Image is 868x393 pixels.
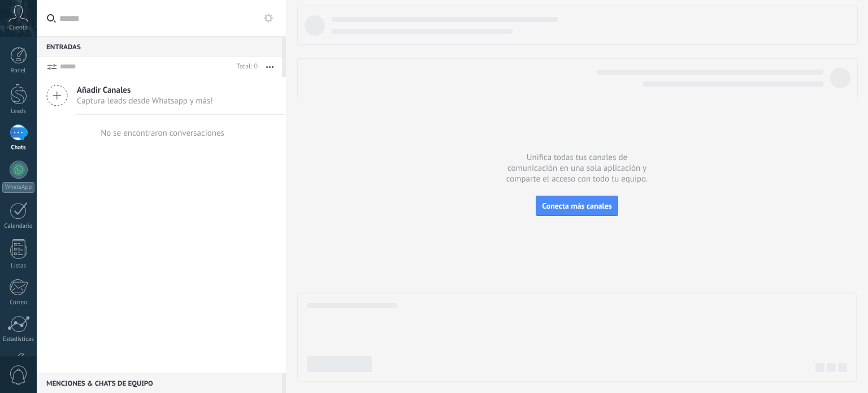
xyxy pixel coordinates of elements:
div: Panel [2,67,35,75]
div: Estadísticas [2,336,35,343]
div: Menciones & Chats de equipo [37,373,282,393]
div: Entradas [37,36,282,57]
span: Añadir Canales [77,85,213,96]
div: Calendario [2,223,35,230]
div: Chats [2,144,35,152]
div: WhatsApp [2,182,34,193]
span: Cuenta [9,24,28,32]
div: Total: 0 [232,61,258,72]
div: No se encontraron conversaciones [101,128,224,139]
span: Captura leads desde Whatsapp y más! [77,96,213,106]
div: Correo [2,299,35,306]
span: Conecta más canales [542,201,611,211]
div: Listas [2,262,35,270]
div: Leads [2,108,35,115]
button: Conecta más canales [536,196,618,216]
